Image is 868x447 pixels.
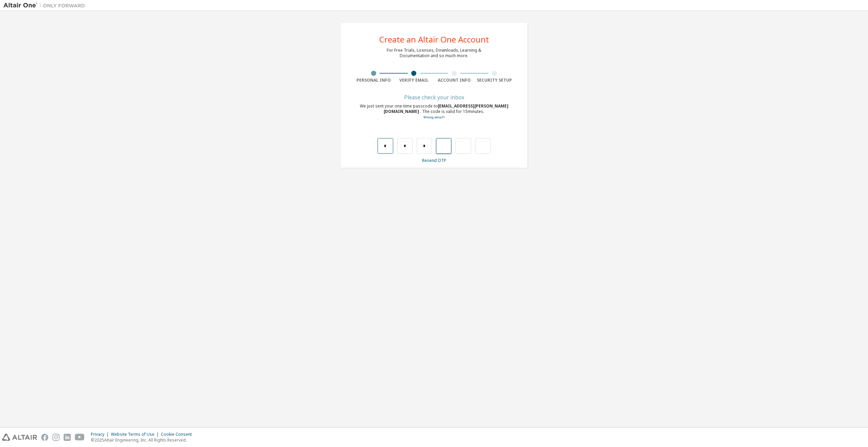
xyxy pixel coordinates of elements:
div: Please check your inbox [353,95,515,99]
p: © 2025 Altair Engineering, Inc. All Rights Reserved. [91,437,196,443]
a: Resend OTP [422,158,446,163]
div: Website Terms of Use [111,432,161,437]
a: Go back to the registration form [423,115,445,119]
div: We just sent your one-time passcode to . The code is valid for 15 minutes. [353,103,515,120]
div: Cookie Consent [161,432,196,437]
img: youtube.svg [75,434,85,441]
img: instagram.svg [52,434,60,441]
img: linkedin.svg [64,434,71,441]
img: Altair One [3,2,88,9]
div: Create an Altair One Account [379,35,489,44]
img: altair_logo.svg [2,434,37,441]
span: [EMAIL_ADDRESS][PERSON_NAME][DOMAIN_NAME] [384,103,508,114]
img: facebook.svg [41,434,48,441]
div: Account Info [434,78,474,83]
div: Security Setup [474,78,515,83]
div: Verify Email [394,78,434,83]
div: For Free Trials, Licenses, Downloads, Learning & Documentation and so much more. [387,48,481,59]
div: Personal Info [353,78,394,83]
div: Privacy [91,432,111,437]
